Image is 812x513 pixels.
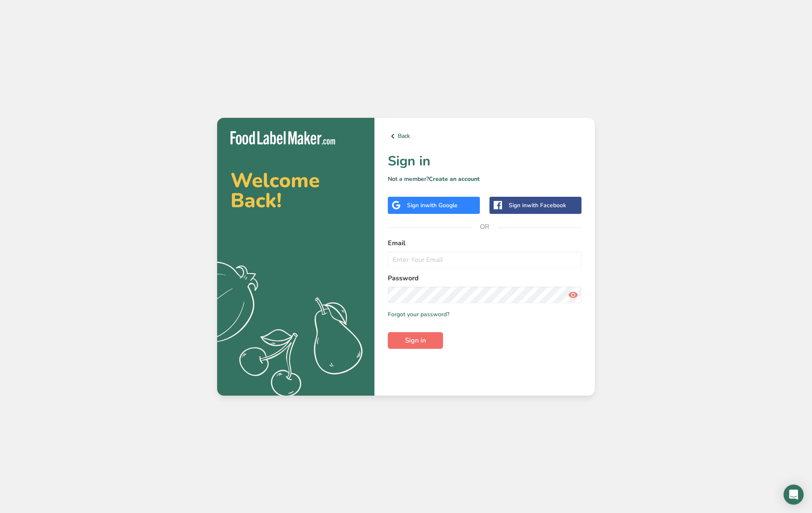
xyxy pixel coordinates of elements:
span: OR [472,214,497,239]
div: Open Intercom Messenger [784,485,804,505]
a: Forgot your password? [388,310,449,319]
div: Sign in [509,201,566,210]
label: Email [388,238,581,248]
p: Not a member? [388,175,581,183]
a: Back [388,131,581,141]
img: Food Label Maker [231,131,335,145]
span: Sign in [405,335,426,345]
h2: Welcome Back! [231,170,361,211]
button: Sign in [388,332,443,349]
div: Sign in [407,201,458,210]
span: with Facebook [527,201,566,209]
a: Create an account [429,175,480,183]
h1: Sign in [388,151,581,171]
input: Enter Your Email [388,251,581,268]
span: with Google [425,201,458,209]
label: Password [388,273,581,283]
